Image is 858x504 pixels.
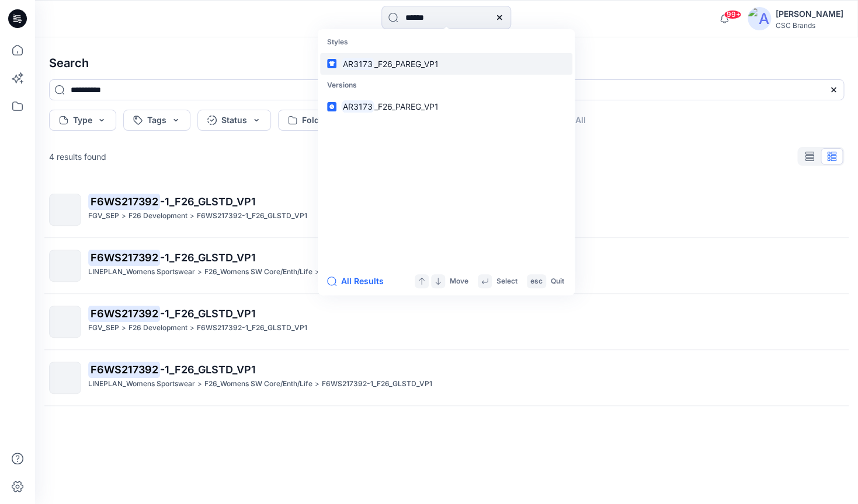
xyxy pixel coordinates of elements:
[197,266,202,278] p: >
[160,307,256,320] span: -1_F26_GLSTD_VP1
[197,210,307,222] p: F6WS217392-1_F26_GLSTD_VP1
[450,275,468,288] p: Move
[160,195,256,208] span: -1_F26_GLSTD_VP1
[197,322,307,334] p: F6WS217392-1_F26_GLSTD_VP1
[278,110,352,131] button: Folder
[88,193,160,209] mark: F6WS217392
[327,274,391,288] button: All Results
[322,378,432,390] p: F6WS217392-1_F26_GLSTD_VP1
[724,10,741,19] span: 99+
[374,59,439,69] span: _F26_PAREG_VP1
[40,47,853,79] h4: Search
[88,322,119,334] p: FGV_SEP
[341,100,374,113] mark: AR3173
[123,110,190,131] button: Tags
[88,266,195,278] p: LINEPLAN_Womens Sportswear
[320,53,572,75] a: AR3173_F26_PAREG_VP1
[190,322,194,334] p: >
[315,378,319,390] p: >
[121,322,126,334] p: >
[42,243,851,289] a: F6WS217392-1_F26_GLSTD_VP1LINEPLAN_Womens Sportswear>F26_Womens SW Core/Enth/Life>F6WS217392-1_F2...
[197,378,202,390] p: >
[197,110,271,131] button: Status
[49,110,116,131] button: Type
[315,266,319,278] p: >
[748,7,771,30] img: avatar
[341,57,374,71] mark: AR3173
[496,275,517,288] p: Select
[776,7,843,21] div: [PERSON_NAME]
[204,266,312,278] p: F26_Womens SW Core/Enth/Life
[204,378,312,390] p: F26_Womens SW Core/Enth/Life
[776,21,843,30] div: CSC Brands
[320,32,572,53] p: Styles
[121,210,126,222] p: >
[320,96,572,117] a: AR3173_F26_PAREG_VP1
[88,378,195,390] p: LINEPLAN_Womens Sportswear
[88,249,160,265] mark: F6WS217392
[160,363,256,376] span: -1_F26_GLSTD_VP1
[42,299,851,345] a: F6WS217392-1_F26_GLSTD_VP1FGV_SEP>F26 Development>F6WS217392-1_F26_GLSTD_VP1
[42,355,851,401] a: F6WS217392-1_F26_GLSTD_VP1LINEPLAN_Womens Sportswear>F26_Womens SW Core/Enth/Life>F6WS217392-1_F2...
[128,322,187,334] p: F26 Development
[128,210,187,222] p: F26 Development
[88,305,160,321] mark: F6WS217392
[190,210,194,222] p: >
[88,210,119,222] p: FGV_SEP
[160,251,256,264] span: -1_F26_GLSTD_VP1
[320,75,572,96] p: Versions
[49,150,106,163] p: 4 results found
[530,275,543,288] p: esc
[88,361,160,377] mark: F6WS217392
[42,187,851,233] a: F6WS217392-1_F26_GLSTD_VP1FGV_SEP>F26 Development>F6WS217392-1_F26_GLSTD_VP1
[551,275,564,288] p: Quit
[374,101,439,111] span: _F26_PAREG_VP1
